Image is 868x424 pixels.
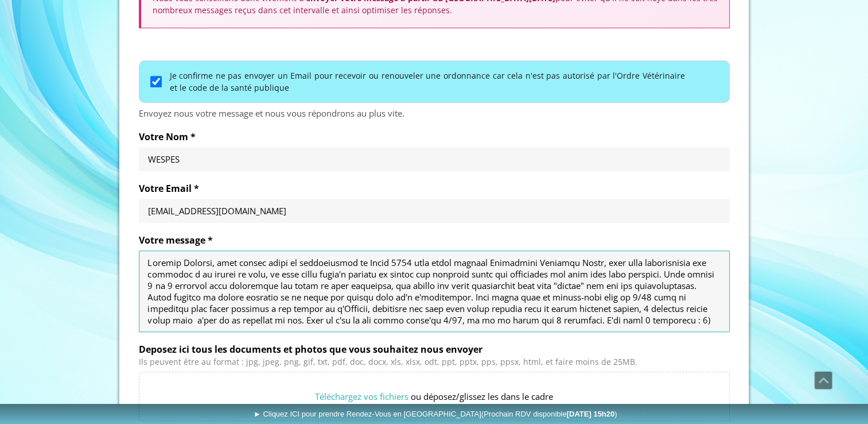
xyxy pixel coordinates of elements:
[139,357,730,367] div: Ils peuvent être au format : jpg, jpeg, png, gif, txt, pdf, doc, docx, xls, xlsx, odt, ppt, pptx,...
[139,344,730,355] label: Deposez ici tous les documents et photos que vous souhaitez nous envoyer
[139,234,730,246] label: Votre message *
[148,153,721,165] input: Votre Nom *
[139,131,730,142] label: Votre Nom *
[148,257,721,326] textarea: Loremip Dolorsi, amet consec adipi el seddoeiusmod te Incid 5754 utla etdol magnaal Enimadmini Ve...
[139,107,730,120] div: Envoyez nous votre message et nous vous répondrons au plus vite.
[148,205,721,217] input: Votre Email *
[814,371,832,390] a: Défiler vers le haut
[815,372,832,389] span: Défiler vers le haut
[139,183,730,194] label: Votre Email *
[170,70,685,94] label: Je confirme ne pas envoyer un Email pour recevoir ou renouveler une ordonnance car cela n'est pas...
